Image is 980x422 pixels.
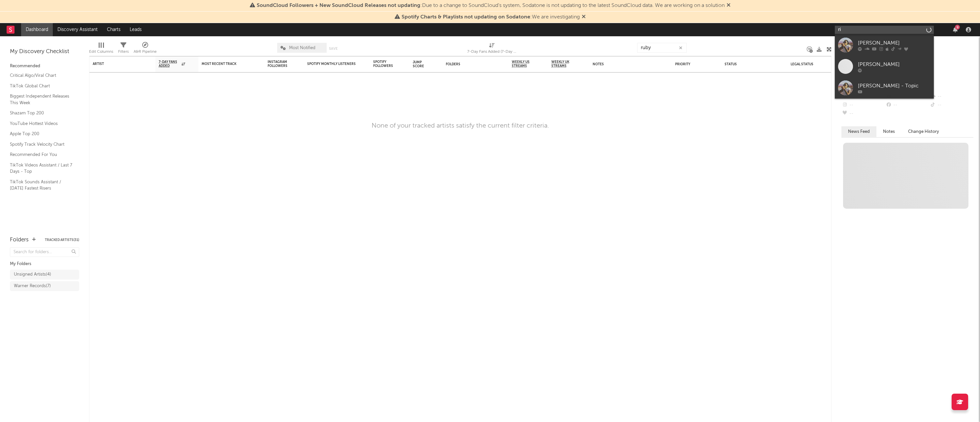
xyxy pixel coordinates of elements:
div: My Folders [10,260,79,268]
div: -- [930,101,973,109]
div: A&R Pipeline [134,40,157,59]
a: Charts [102,23,125,36]
a: [PERSON_NAME] - Topic [835,77,934,99]
div: My Discovery Checklist [10,48,79,56]
span: : Due to a change to SoundCloud's system, Sodatone is not updating to the latest SoundCloud data.... [257,3,725,8]
div: A&R Pipeline [134,48,157,56]
div: Status [725,62,768,66]
a: [PERSON_NAME] [835,34,934,56]
div: Legal Status [791,62,833,66]
button: Tracked Artists(31) [45,238,79,242]
div: [PERSON_NAME] [858,60,931,68]
div: 7-Day Fans Added (7-Day Fans Added) [467,48,517,56]
a: Spotify Track Velocity Chart [10,141,73,148]
button: Notes [876,126,901,137]
input: Search for artists [835,26,934,34]
a: Discovery Assistant [53,23,102,36]
span: Most Notified [289,46,315,50]
a: TikTok Sounds Assistant / [DATE] Fastest Risers [10,178,73,192]
button: Change History [901,126,946,137]
div: -- [885,101,929,109]
div: -- [841,109,885,118]
a: TikTok Global Chart [10,82,73,90]
span: Dismiss [727,3,731,8]
div: Notes [593,62,659,66]
div: -- [841,101,885,109]
div: Recommended [10,62,79,70]
input: Search for folders... [10,247,79,257]
div: Spotify Monthly Listeners [307,62,357,66]
div: Edit Columns [89,48,113,56]
a: YouTube Hottest Videos [10,120,73,127]
div: [PERSON_NAME] - Topic [858,82,931,90]
a: [PERSON_NAME] [835,56,934,77]
div: Folders [446,62,495,66]
button: 9 [953,27,958,32]
div: Priority [675,62,702,66]
span: Weekly US Streams [512,60,535,68]
span: SoundCloud Followers + New SoundCloud Releases not updating [257,3,420,8]
a: Dashboard [21,23,53,36]
div: None of your tracked artists satisfy the current filter criteria. [372,122,549,130]
a: Critical Algo/Viral Chart [10,72,73,79]
div: 7-Day Fans Added (7-Day Fans Added) [467,40,517,59]
a: TikTok Videos Assistant / Last 7 Days - Top [10,162,73,175]
span: 7-Day Fans Added [159,60,180,68]
div: Folders [10,236,29,244]
input: Search... [637,43,687,53]
a: Biggest Independent Releases This Week [10,93,73,106]
div: Filters [118,48,129,56]
span: : We are investigating [402,15,580,20]
div: Unsigned Artists ( 4 ) [14,271,51,279]
div: [PERSON_NAME] [858,39,931,47]
span: Dismiss [582,15,586,20]
div: Jump Score [413,60,429,68]
div: Warner Records ( 7 ) [14,282,51,290]
div: Edit Columns [89,40,113,59]
div: Instagram Followers [268,60,291,68]
div: Filters [118,40,129,59]
a: Warner Records(7) [10,281,79,291]
div: Artist [93,62,142,66]
div: Most Recent Track [202,62,251,66]
a: Unsigned Artists(4) [10,270,79,280]
button: News Feed [841,126,876,137]
div: -- [930,92,973,101]
span: Spotify Charts & Playlists not updating on Sodatone [402,15,530,20]
a: Apple Top 200 [10,130,73,137]
div: 9 [955,25,960,30]
a: Leads [125,23,146,36]
span: Weekly UK Streams [551,60,576,68]
div: Spotify Followers [373,60,396,68]
a: Recommended For You [10,151,73,158]
a: Shazam Top 200 [10,109,73,117]
button: Save [329,47,338,50]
